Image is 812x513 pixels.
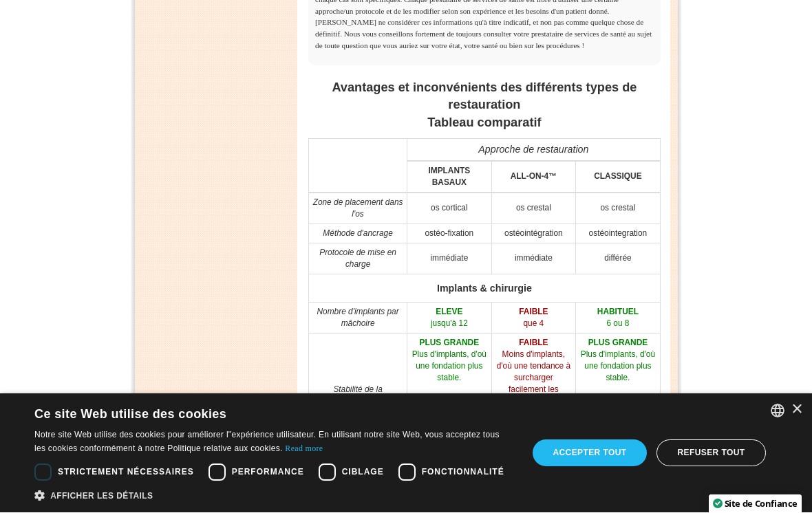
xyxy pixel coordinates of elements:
b: Implants & chirurgie [437,283,532,294]
td: os crestal [576,193,661,225]
b: ELEVE [436,307,462,317]
td: différée [576,243,661,274]
span: Ciblage [342,466,384,479]
i: Stabilité de la construction [333,385,382,406]
i: Zone de placement dans l'os [313,198,403,219]
td: ostéo-fixation [407,224,492,243]
b: FAIBLE [519,307,548,317]
b: CLASSIQUE [594,172,641,182]
td: que 4 [491,303,576,334]
b: IMPLANTS BASAUX [428,166,470,188]
td: jusqu'à 12 [407,303,492,334]
td: 6 ou 8 [576,303,661,334]
td: immédiate [407,243,492,274]
div: Afficher les détails [34,489,513,503]
td: ostéointegration [576,224,661,243]
b: PLUS GRANDE [588,338,648,348]
td: Plus d'implants, d'où une fondation plus stable. [407,334,492,459]
i: Protocole de mise en charge [319,248,396,270]
div: Accepter tout [533,440,647,466]
td: ostéointégration [491,224,576,243]
div: Refuser tout [656,440,766,466]
b: FAIBLE [519,338,548,348]
div: Ce site Web utilise des cookies [34,402,479,423]
div: Close [791,405,802,415]
: Notre site Web utilise des cookies pour améliorer l"expérience utilisateur. En utilisant notre si... [34,430,500,454]
i: Nombre d'implants par mâchoire [317,307,398,329]
i: Approche de restauration [478,144,588,155]
span: Fonctionnalité [422,466,504,479]
b: HABITUEL [597,307,639,317]
i: Méthode d'ancrage [323,229,392,239]
span: Performance [232,466,304,479]
b: Avantages et inconvénients des différents types de restauration Tableau comparatif [332,81,637,130]
td: Plus d'implants, d'où une fondation plus stable. [576,334,661,459]
td: os crestal [491,193,576,225]
span: Moins d'implants, d'où une tendance à surcharger facilement les implants postérieurs angulés qui ... [497,338,570,453]
span: Strictement nécessaires [58,466,194,479]
b: PLUS GRANDE [420,338,480,348]
b: ALL-ON-4™ [511,172,557,182]
span: Afficher les détails [50,492,153,501]
td: os cortical [407,193,492,225]
a: Read more, opens a new window [285,444,323,454]
td: immédiate [491,243,576,274]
